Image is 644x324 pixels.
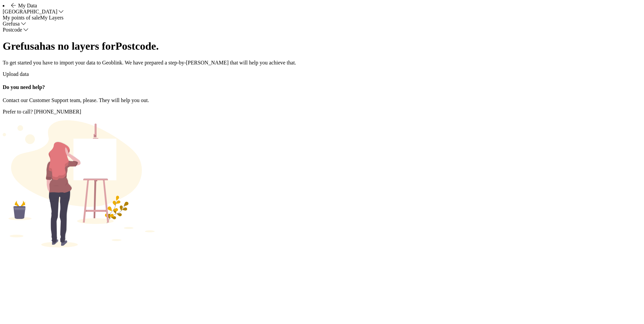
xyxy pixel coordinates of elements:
span: Support [12,5,36,11]
span: My Data [18,3,37,8]
strong: Postcode. [115,40,159,52]
span: [GEOGRAPHIC_DATA] [3,9,57,14]
span: Grefusa [3,21,20,27]
p: To get started you have to import your data to Geoblink. We have prepared a step-by-[PERSON_NAME]... [3,60,641,66]
a: Contact our Customer Support team [3,97,80,103]
strong: Grefusa [3,40,40,52]
p: , please. They will help you out. [3,97,641,103]
a: My points of sale [3,15,40,20]
span: Postcode [3,27,22,33]
h1: has no layers for [3,40,641,52]
p: Prefer to call? [PHONE_NUMBER] [3,109,641,115]
h4: Do you need help? [3,84,641,90]
div: Upload data [3,71,641,77]
a: My Layers [40,15,64,20]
